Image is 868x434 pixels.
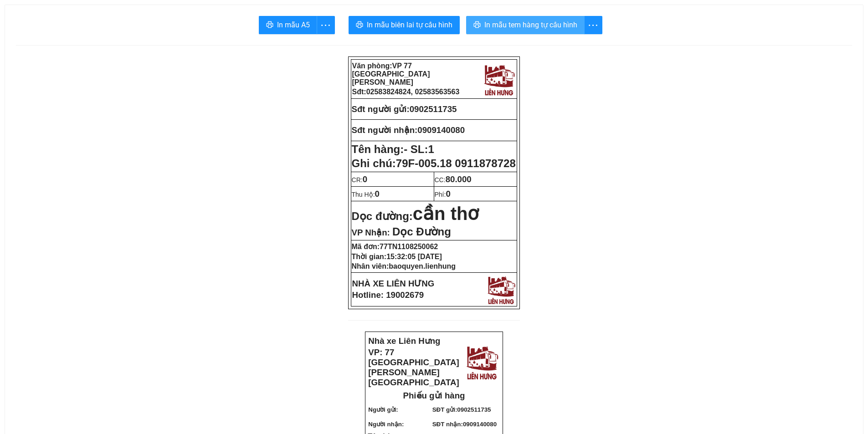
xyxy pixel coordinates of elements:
[368,347,459,387] strong: VP: 77 [GEOGRAPHIC_DATA][PERSON_NAME][GEOGRAPHIC_DATA]
[484,19,577,31] span: In mẫu tem hàng tự cấu hình
[446,174,472,184] span: 80.000
[367,19,452,31] span: In mẫu biên lai tự cấu hình
[375,189,380,199] span: 0
[473,21,481,30] span: printer
[352,143,434,155] strong: Tên hàng:
[389,262,456,270] span: baoquyen.lienhung
[464,343,500,381] img: logo
[349,16,460,34] button: printerIn mẫu biên lai tự cấu hình
[352,62,430,86] strong: Văn phòng:
[585,20,602,31] span: more
[404,143,434,155] span: - SL:
[352,210,479,222] strong: Dọc đường:
[317,20,334,31] span: more
[352,88,460,96] strong: Sđt:
[446,189,450,199] span: 0
[352,62,430,86] span: VP 77 [GEOGRAPHIC_DATA][PERSON_NAME]
[435,191,451,198] span: Phí:
[368,421,404,428] strong: Người nhận:
[363,174,367,184] span: 0
[352,176,368,184] span: CR:
[482,62,516,97] img: logo
[485,274,517,305] img: logo
[352,104,410,114] strong: Sđt người gửi:
[3,16,94,56] strong: VP: 77 [GEOGRAPHIC_DATA][PERSON_NAME][GEOGRAPHIC_DATA]
[277,19,310,31] span: In mẫu A5
[368,406,398,413] strong: Người gửi:
[432,421,497,428] strong: SĐT nhận:
[584,16,602,34] button: more
[317,16,335,34] button: more
[352,157,516,169] span: Ghi chú:
[368,336,440,346] strong: Nhà xe Liên Hưng
[403,391,465,400] strong: Phiếu gửi hàng
[259,16,317,34] button: printerIn mẫu A5
[352,253,442,260] strong: Thời gian:
[352,262,456,270] strong: Nhân viên:
[432,406,491,413] strong: SĐT gửi:
[396,157,516,169] span: 79F-005.18 0911878728
[352,125,418,135] strong: Sđt người nhận:
[352,243,438,250] strong: Mã đơn:
[457,406,491,413] span: 0902511735
[366,88,460,96] span: 02583824824, 02583563563
[3,5,75,14] strong: Nhà xe Liên Hưng
[380,243,438,250] span: 77TN1108250062
[413,204,479,224] span: cần thơ
[37,59,99,69] strong: Phiếu gửi hàng
[98,11,134,49] img: logo
[352,290,424,300] strong: Hotline: 19002679
[466,16,585,34] button: printerIn mẫu tem hàng tự cấu hình
[435,176,472,184] span: CC:
[356,21,363,30] span: printer
[410,104,457,114] span: 0902511735
[463,421,497,428] span: 0909140080
[352,228,390,237] span: VP Nhận:
[352,279,435,288] strong: NHÀ XE LIÊN HƯNG
[428,143,434,155] span: 1
[386,253,442,260] span: 15:32:05 [DATE]
[417,125,465,135] span: 0909140080
[352,191,380,198] span: Thu Hộ:
[392,225,451,238] span: Dọc Đường
[266,21,273,30] span: printer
